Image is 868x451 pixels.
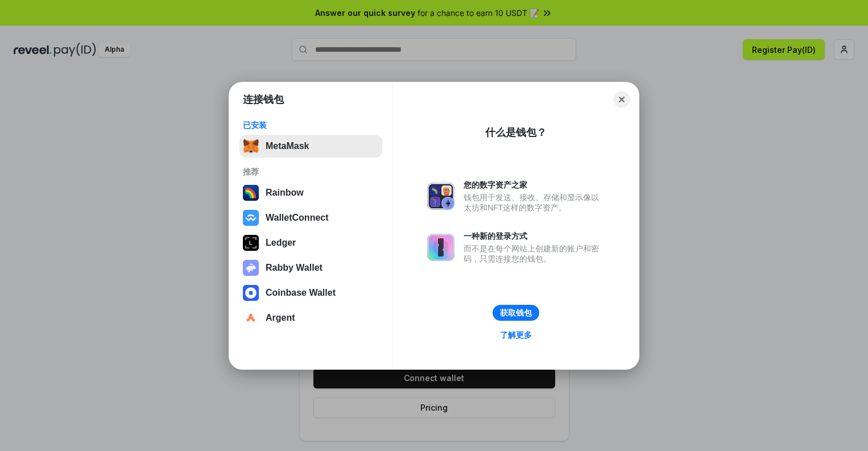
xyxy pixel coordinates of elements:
div: 您的数字资产之家 [464,180,605,190]
div: 什么是钱包？ [485,126,547,139]
button: Close [614,92,630,107]
button: Rainbow [239,181,382,204]
img: svg+xml,%3Csvg%20xmlns%3D%22http%3A%2F%2Fwww.w3.org%2F2000%2Fsvg%22%20width%3D%2228%22%20height%3... [243,235,259,251]
a: 了解更多 [493,328,539,342]
div: Rainbow [266,188,304,198]
div: 推荐 [243,167,379,177]
button: Ledger [239,231,382,254]
button: Rabby Wallet [239,256,382,279]
button: MetaMask [239,135,382,158]
div: 钱包用于发送、接收、存储和显示像以太坊和NFT这样的数字资产。 [464,192,605,213]
img: svg+xml,%3Csvg%20width%3D%2228%22%20height%3D%2228%22%20viewBox%3D%220%200%2028%2028%22%20fill%3D... [243,210,259,226]
div: 而不是在每个网站上创建新的账户和密码，只需连接您的钱包。 [464,243,605,264]
div: 一种新的登录方式 [464,231,605,241]
img: svg+xml,%3Csvg%20xmlns%3D%22http%3A%2F%2Fwww.w3.org%2F2000%2Fsvg%22%20fill%3D%22none%22%20viewBox... [427,183,454,210]
div: 获取钱包 [500,308,532,318]
div: Ledger [266,238,296,248]
div: WalletConnect [266,213,329,223]
img: svg+xml,%3Csvg%20xmlns%3D%22http%3A%2F%2Fwww.w3.org%2F2000%2Fsvg%22%20fill%3D%22none%22%20viewBox... [243,260,259,276]
div: 了解更多 [500,330,532,340]
div: Argent [266,313,295,323]
div: Coinbase Wallet [266,288,336,298]
button: 获取钱包 [493,305,539,321]
div: MetaMask [266,141,309,151]
div: Rabby Wallet [266,263,323,273]
img: svg+xml,%3Csvg%20width%3D%22120%22%20height%3D%22120%22%20viewBox%3D%220%200%20120%20120%22%20fil... [243,185,259,201]
button: WalletConnect [239,206,382,229]
img: svg+xml,%3Csvg%20width%3D%2228%22%20height%3D%2228%22%20viewBox%3D%220%200%2028%2028%22%20fill%3D... [243,310,259,326]
button: Coinbase Wallet [239,282,382,304]
div: 已安装 [243,120,379,130]
h1: 连接钱包 [243,93,284,106]
img: svg+xml,%3Csvg%20fill%3D%22none%22%20height%3D%2233%22%20viewBox%3D%220%200%2035%2033%22%20width%... [243,138,259,154]
button: Argent [239,307,382,329]
img: svg+xml,%3Csvg%20xmlns%3D%22http%3A%2F%2Fwww.w3.org%2F2000%2Fsvg%22%20fill%3D%22none%22%20viewBox... [427,234,454,261]
img: svg+xml,%3Csvg%20width%3D%2228%22%20height%3D%2228%22%20viewBox%3D%220%200%2028%2028%22%20fill%3D... [243,285,259,301]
